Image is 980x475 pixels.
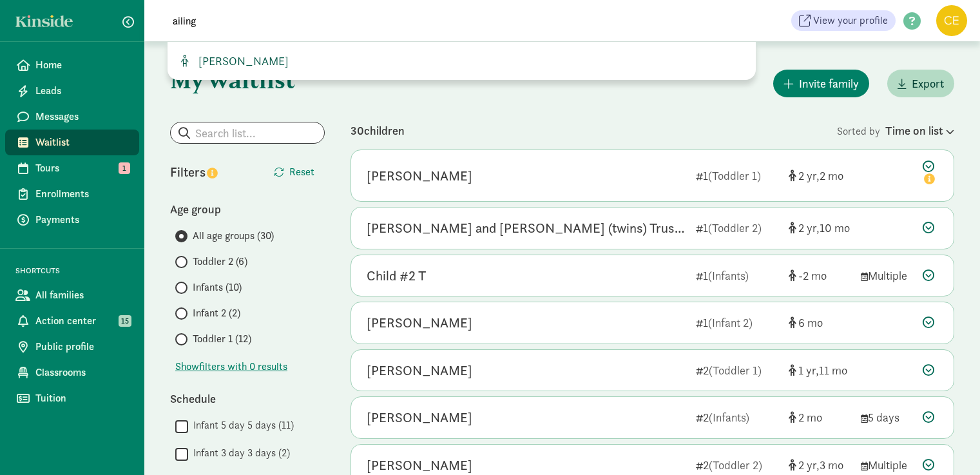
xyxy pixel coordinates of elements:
span: Export [912,75,944,92]
a: Action center 15 [5,308,139,334]
span: 2 [798,220,820,235]
span: Toddler 2 (6) [193,254,247,269]
a: Tuition [5,385,139,411]
span: Leads [35,83,129,99]
input: Search for a family, child or location [165,8,526,34]
span: Waitlist [35,135,129,150]
div: Age group [170,200,325,218]
div: Elsie Mae Schmeisser [367,166,472,186]
div: Schedule [170,390,325,407]
span: All families [35,287,129,303]
div: [object Object] [789,409,850,426]
span: Invite family [799,75,859,92]
span: Messages [35,109,129,124]
div: Ailing Martino [367,407,472,428]
span: (Toddler 1) [708,168,761,183]
span: 1 [119,162,130,174]
span: Show filters with 0 results [175,359,287,374]
div: [object Object] [789,167,850,184]
div: [object Object] [789,456,850,474]
span: Toddler 1 (12) [193,331,251,347]
div: 5 days [861,409,912,426]
span: 2 [798,168,820,183]
div: Sorted by [837,122,954,139]
span: Infants (10) [193,280,242,295]
span: (Infant 2) [708,315,753,330]
span: 2 [798,458,820,472]
span: Action center [35,313,129,329]
div: 2 [696,362,778,379]
span: 10 [820,220,850,235]
input: Search list... [171,122,324,143]
button: Showfilters with 0 results [175,359,287,374]
h1: My waitlist [170,67,325,93]
div: Jordi Mckimmy [367,360,472,381]
div: Time on list [885,122,954,139]
div: [object Object] [789,219,850,237]
a: Public profile [5,334,139,360]
span: All age groups (30) [193,228,274,244]
span: 2 [798,410,822,425]
button: Reset [264,159,325,185]
div: 30 children [351,122,837,139]
span: Public profile [35,339,129,354]
span: 11 [819,363,847,378]
a: View your profile [791,10,896,31]
span: 6 [798,315,823,330]
span: Tuition [35,391,129,406]
label: Infant 3 day 3 days (2) [188,445,290,461]
span: (Infants) [709,410,749,425]
div: 2 [696,456,778,474]
div: 1 [696,314,778,331]
div: Multiple [861,267,912,284]
label: Infant 5 day 5 days (11) [188,418,294,433]
div: Clara and Margot (twins) Trusty/Ross [367,218,686,238]
div: [object Object] [789,362,850,379]
span: (Toddler 1) [709,363,762,378]
span: Infant 2 (2) [193,305,240,321]
span: Classrooms [35,365,129,380]
div: 1 [696,219,778,237]
a: Classrooms [5,360,139,385]
span: (Infants) [708,268,749,283]
span: -2 [798,268,827,283]
span: Enrollments [35,186,129,202]
a: Tours 1 [5,155,139,181]
span: 15 [119,315,131,327]
span: Payments [35,212,129,228]
div: 2 [696,409,778,426]
iframe: Chat Widget [916,413,980,475]
span: 1 [798,363,819,378]
div: Child #2 T [367,266,426,286]
a: Messages [5,104,139,130]
span: 3 [820,458,843,472]
button: Export [887,70,954,97]
div: Multiple [861,456,912,474]
span: Tours [35,160,129,176]
a: All families [5,282,139,308]
div: Maeve Chun [367,313,472,333]
span: View your profile [813,13,888,28]
a: Waitlist [5,130,139,155]
div: 1 [696,267,778,284]
a: Enrollments [5,181,139,207]
a: Home [5,52,139,78]
div: 1 [696,167,778,184]
a: [PERSON_NAME] [178,52,745,70]
div: Filters [170,162,247,182]
span: (Toddler 2) [709,458,762,472]
span: (Toddler 2) [708,220,762,235]
div: [object Object] [789,267,850,284]
a: Leads [5,78,139,104]
span: Reset [289,164,314,180]
span: [PERSON_NAME] [193,53,289,68]
div: [object Object] [789,314,850,331]
span: 2 [820,168,843,183]
a: Payments [5,207,139,233]
button: Invite family [773,70,869,97]
span: Home [35,57,129,73]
